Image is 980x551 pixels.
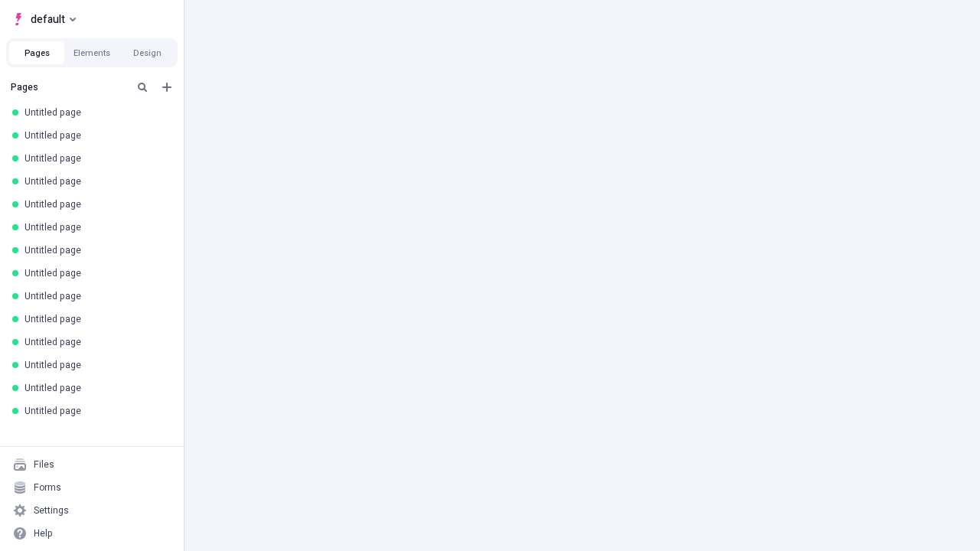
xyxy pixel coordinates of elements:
[34,481,61,494] div: Forms
[31,10,65,28] span: default
[24,106,165,119] div: Untitled page
[34,504,69,517] div: Settings
[34,458,54,471] div: Files
[6,8,82,31] button: Select site
[24,244,165,256] div: Untitled page
[24,336,165,348] div: Untitled page
[24,267,165,279] div: Untitled page
[24,313,165,325] div: Untitled page
[34,527,53,540] div: Help
[24,198,165,210] div: Untitled page
[24,382,165,394] div: Untitled page
[64,41,119,64] button: Elements
[24,359,165,371] div: Untitled page
[24,405,165,417] div: Untitled page
[158,78,176,96] button: Add new
[11,81,127,93] div: Pages
[24,290,165,302] div: Untitled page
[24,175,165,187] div: Untitled page
[9,41,64,64] button: Pages
[24,221,165,233] div: Untitled page
[119,41,175,64] button: Design
[24,152,165,165] div: Untitled page
[24,129,165,142] div: Untitled page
